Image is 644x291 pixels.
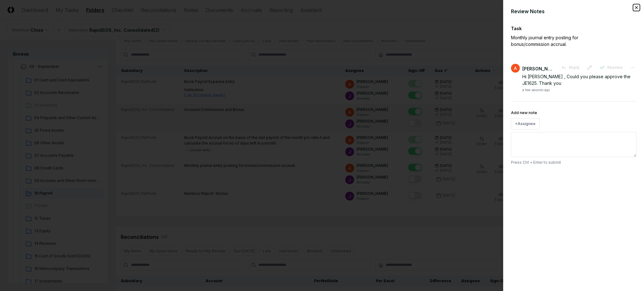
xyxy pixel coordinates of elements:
[511,34,615,47] p: Monthly journal entry posting for bonus/commission accrual.
[596,62,626,73] button: Resolve
[558,62,583,73] button: Reply
[511,64,520,73] img: ACg8ocK3mdmu6YYpaRl40uhUUGu9oxSxFSb1vbjsnEih2JuwAH1PGA=s96-c
[511,25,636,32] div: Task
[522,73,636,86] div: Hi [PERSON_NAME] , Could you please approve the JE1625. Thank you
[511,110,537,115] label: Add new note
[522,88,550,92] div: a few seconds ago
[511,118,540,129] button: +Assignee
[522,65,554,72] div: [PERSON_NAME]
[607,65,623,70] span: Resolve
[511,8,636,15] div: Review Notes
[511,160,636,165] p: Press Ctrl + Enter to submit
